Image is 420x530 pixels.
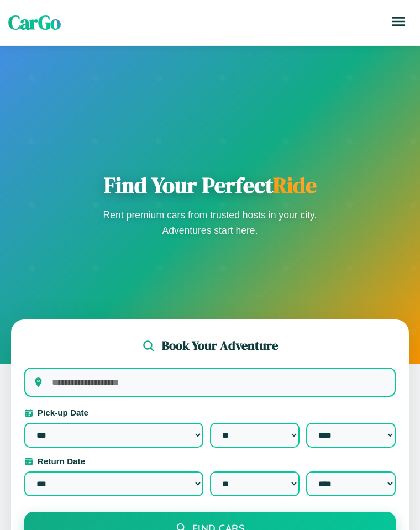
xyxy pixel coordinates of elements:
h1: Find Your Perfect [99,172,321,198]
span: Ride [273,170,317,200]
p: Rent premium cars from trusted hosts in your city. Adventures start here. [99,207,321,238]
label: Pick-up Date [24,408,396,417]
h2: Book Your Adventure [162,337,278,354]
span: CarGo [8,9,61,36]
label: Return Date [24,456,396,466]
